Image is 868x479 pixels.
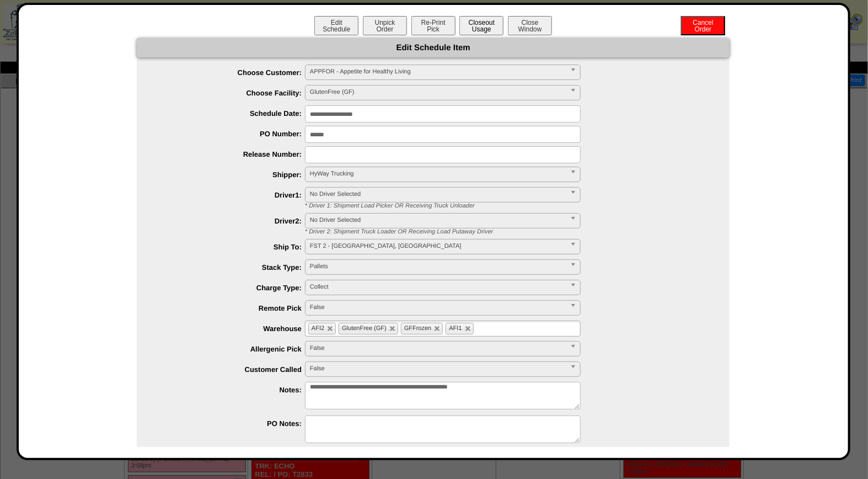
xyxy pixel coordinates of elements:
[159,109,305,118] label: Schedule Date:
[159,68,305,77] label: Choose Customer:
[310,260,566,273] span: Pallets
[310,167,566,180] span: HyWay Trucking
[297,228,730,235] div: * Driver 2: Shipment Truck Loader OR Receiving Load Putaway Driver
[159,263,305,272] label: Stack Type:
[310,280,566,294] span: Collect
[159,419,305,428] label: PO Notes:
[159,304,305,312] label: Remote Pick
[508,16,552,35] button: CloseWindow
[159,365,305,374] label: Customer Called
[310,362,566,375] span: False
[159,130,305,138] label: PO Number:
[310,342,566,355] span: False
[310,86,566,99] span: GlutenFree (GF)
[681,16,725,35] button: CancelOrder
[312,325,324,332] span: AFI2
[159,217,305,225] label: Driver2:
[159,150,305,158] label: Release Number:
[310,65,566,78] span: APPFOR - Appetite for Healthy Living
[310,188,566,201] span: No Driver Selected
[404,325,432,332] span: GFFrozen
[159,171,305,179] label: Shipper:
[449,325,462,332] span: AFI1
[314,16,358,35] button: EditSchedule
[137,38,730,57] div: Edit Schedule Item
[159,284,305,292] label: Charge Type:
[459,16,503,35] button: CloseoutUsage
[159,345,305,353] label: Allergenic Pick
[159,324,305,333] label: Warehouse
[310,301,566,314] span: False
[310,214,566,227] span: No Driver Selected
[363,16,407,35] button: UnpickOrder
[411,16,456,35] button: Re-PrintPick
[159,191,305,199] label: Driver1:
[159,243,305,251] label: Ship To:
[159,89,305,97] label: Choose Facility:
[310,239,566,253] span: FST 2 - [GEOGRAPHIC_DATA], [GEOGRAPHIC_DATA]
[297,203,730,209] div: * Driver 1: Shipment Load Picker OR Receiving Truck Unloader
[342,325,387,332] span: GlutenFree (GF)
[507,25,553,33] a: CloseWindow
[159,386,305,394] label: Notes:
